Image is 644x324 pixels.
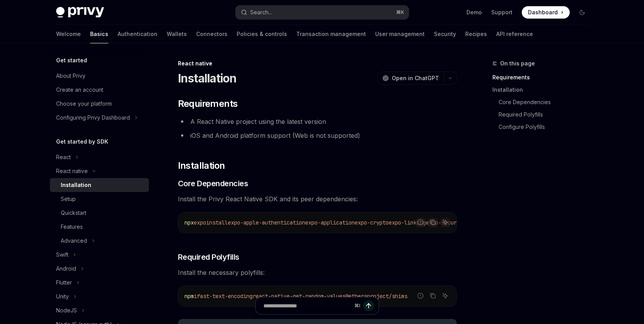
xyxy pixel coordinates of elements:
[50,276,149,290] button: Toggle Flutter section
[178,98,238,110] span: Requirements
[61,208,86,218] div: Quickstart
[492,71,594,84] a: Requirements
[50,178,149,192] a: Installation
[576,6,588,19] button: Toggle dark mode
[466,9,482,16] a: Demo
[522,6,570,19] a: Dashboard
[50,150,149,164] button: Toggle React section
[178,178,248,189] span: Core Dependencies
[440,291,450,301] button: Ask AI
[491,9,512,16] a: Support
[196,25,227,43] a: Connectors
[50,206,149,220] a: Quickstart
[61,194,76,204] div: Setup
[178,194,457,204] span: Install the Privy React Native SDK and its peer dependencies:
[50,164,149,178] button: Toggle React native section
[56,85,103,94] div: Create an account
[56,113,130,122] div: Configuring Privy Dashboard
[250,8,272,17] div: Search...
[50,220,149,234] a: Features
[56,306,77,315] div: NodeJS
[528,9,558,16] span: Dashboard
[197,293,253,300] span: fast-text-encoding
[50,97,149,111] a: Choose your platform
[392,74,439,82] span: Open in ChatGPT
[61,222,83,231] div: Features
[378,72,444,85] button: Open in ChatGPT
[56,137,108,146] h5: Get started by SDK
[428,291,438,301] button: Copy the contents from the code block
[206,219,228,226] span: install
[194,219,206,226] span: expo
[56,7,104,18] img: dark logo
[50,248,149,262] button: Toggle Swift section
[178,116,457,127] li: A React Native project using the latest version
[492,121,594,133] a: Configure Polyfills
[50,262,149,276] button: Toggle Android section
[184,293,194,300] span: npm
[178,60,457,67] div: React native
[50,69,149,83] a: About Privy
[228,219,305,226] span: expo-apple-authentication
[56,56,87,65] h5: Get started
[56,292,69,301] div: Unity
[178,130,457,141] li: iOS and Android platform support (Web is not supported)
[492,96,594,108] a: Core Dependencies
[253,293,345,300] span: react-native-get-random-values
[178,159,225,172] span: Installation
[184,219,194,226] span: npx
[50,111,149,125] button: Toggle Configuring Privy Dashboard section
[61,236,87,245] div: Advanced
[496,25,533,43] a: API reference
[178,267,457,278] span: Install the necessary polyfills:
[118,25,157,43] a: Authentication
[363,300,374,311] button: Send message
[56,264,76,273] div: Android
[178,252,239,262] span: Required Polyfills
[426,219,478,226] span: expo-secure-store
[492,84,594,96] a: Installation
[178,71,237,85] h1: Installation
[194,293,197,300] span: i
[305,219,355,226] span: expo-application
[167,25,187,43] a: Wallets
[56,166,88,176] div: React native
[56,278,72,287] div: Flutter
[263,297,351,314] input: Ask a question...
[237,25,287,43] a: Policies & controls
[440,217,450,227] button: Ask AI
[492,108,594,121] a: Required Polyfills
[50,290,149,303] button: Toggle Unity section
[50,83,149,97] a: Create an account
[465,25,487,43] a: Recipes
[50,303,149,317] button: Toggle NodeJS section
[375,25,425,43] a: User management
[56,250,68,259] div: Swift
[434,25,456,43] a: Security
[396,9,404,15] span: ⌘ K
[56,99,112,108] div: Choose your platform
[50,192,149,206] a: Setup
[56,25,81,43] a: Welcome
[389,219,426,226] span: expo-linking
[296,25,366,43] a: Transaction management
[236,5,409,19] button: Open search
[428,217,438,227] button: Copy the contents from the code block
[415,217,425,227] button: Report incorrect code
[415,291,425,301] button: Report incorrect code
[61,180,91,190] div: Installation
[345,293,407,300] span: @ethersproject/shims
[56,153,71,162] div: React
[56,71,85,81] div: About Privy
[50,234,149,248] button: Toggle Advanced section
[500,59,535,68] span: On this page
[355,219,389,226] span: expo-crypto
[90,25,108,43] a: Basics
